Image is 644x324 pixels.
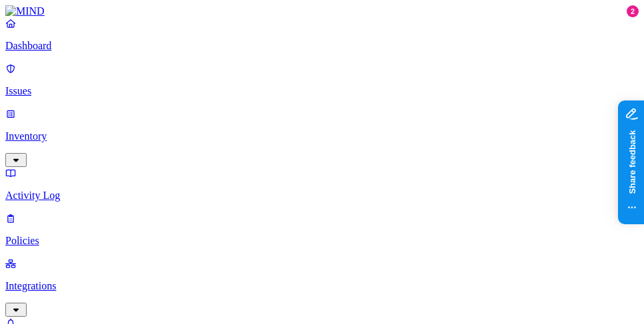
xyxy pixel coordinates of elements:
p: Activity Log [5,190,639,202]
a: Activity Log [5,167,639,202]
a: Inventory [5,108,639,165]
a: Dashboard [5,17,639,52]
p: Inventory [5,130,639,142]
a: Issues [5,63,639,97]
p: Dashboard [5,40,639,52]
a: MIND [5,5,639,17]
p: Policies [5,235,639,247]
a: Policies [5,212,639,247]
img: MIND [5,5,45,17]
p: Integrations [5,280,639,292]
a: Integrations [5,257,639,315]
div: 2 [627,5,639,17]
p: Issues [5,85,639,97]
